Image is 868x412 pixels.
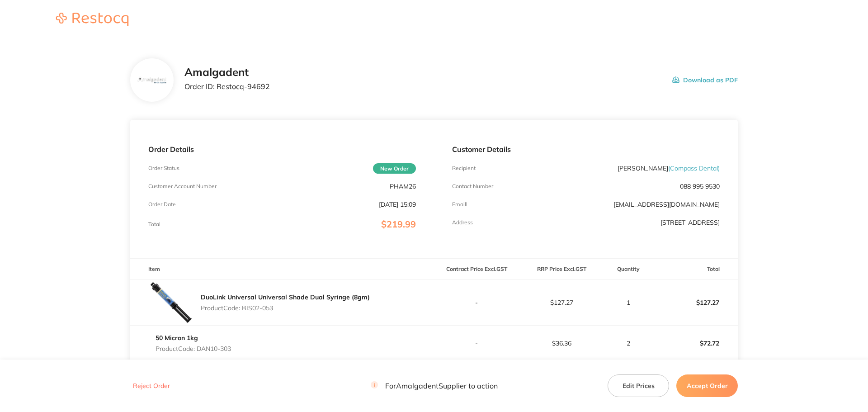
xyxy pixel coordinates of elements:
span: $219.99 [381,218,416,230]
p: $127.27 [653,292,737,313]
p: Total [148,221,160,227]
p: 1 [604,299,652,306]
p: Customer Account Number [148,183,217,189]
th: Item [130,259,434,280]
button: Download as PDF [672,66,738,94]
p: Customer Details [452,145,720,153]
a: 50 Micron 1kg [156,334,198,342]
a: [EMAIL_ADDRESS][DOMAIN_NAME] [613,200,720,208]
img: b285Ymlzag [137,76,166,84]
button: Edit Prices [608,374,669,397]
img: Restocq logo [47,13,137,26]
p: 088 995 9530 [680,183,720,190]
h2: Amalgadent [184,66,270,79]
p: Emaill [452,201,467,208]
th: RRP Price Excl. GST [519,259,604,280]
a: DuoLink Universal Universal Shade Dual Syringe (8gm) [201,293,370,301]
th: Quantity [604,259,653,280]
span: New Order [373,163,416,174]
p: 2 [604,340,652,347]
a: Restocq logo [47,13,137,28]
p: Address [452,219,473,226]
img: b2kxaHZuag [148,280,193,325]
button: Accept Order [676,374,738,397]
p: Product Code: DAN10-303 [156,345,231,352]
p: $72.72 [653,332,737,354]
p: Order Details [148,145,416,153]
p: - [434,299,519,306]
p: [PERSON_NAME] [618,165,720,172]
span: ( Compass Dental ) [668,164,720,172]
p: PHAM26 [390,183,416,190]
p: Order ID: Restocq- 94692 [184,82,270,90]
button: Reject Order [130,382,173,390]
th: Contract Price Excl. GST [434,259,519,280]
p: Recipient [452,165,476,171]
p: Product Code: BIS02-053 [201,304,370,312]
p: Order Status [148,165,179,171]
p: Contact Number [452,183,493,189]
p: [STREET_ADDRESS] [660,219,720,226]
th: Total [653,259,738,280]
p: $127.27 [519,299,604,306]
p: Order Date [148,201,176,208]
p: - [434,340,519,347]
p: [DATE] 15:09 [379,201,416,208]
p: $36.36 [519,340,604,347]
p: For Amalgadent Supplier to action [371,382,498,390]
